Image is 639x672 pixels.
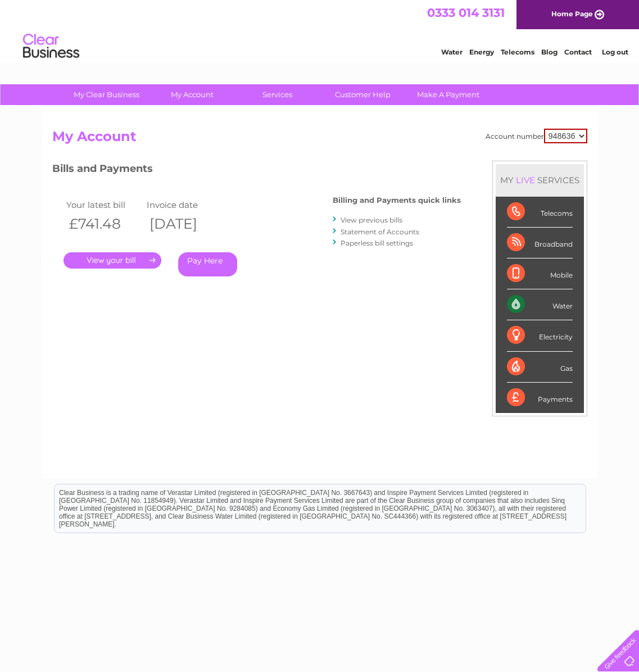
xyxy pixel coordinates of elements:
a: Pay Here [178,252,237,276]
a: Paperless bill settings [341,239,413,247]
div: Account number [486,129,587,143]
a: Blog [541,48,558,56]
div: MY SERVICES [496,164,584,196]
a: . [64,252,161,269]
td: Your latest bill [64,197,144,212]
a: Services [231,84,324,105]
a: Customer Help [316,84,409,105]
a: 0333 014 3131 [427,6,505,20]
a: My Account [146,84,238,105]
div: Payments [507,383,573,413]
a: Contact [564,48,592,56]
div: LIVE [514,175,537,185]
th: £741.48 [64,212,144,235]
div: Water [507,289,573,320]
td: Invoice date [144,197,225,212]
div: Clear Business is a trading name of Verastar Limited (registered in [GEOGRAPHIC_DATA] No. 3667643... [55,6,586,55]
div: Electricity [507,320,573,351]
a: Telecoms [501,48,534,56]
th: [DATE] [144,212,225,235]
a: Statement of Accounts [341,228,419,236]
a: View previous bills [341,216,402,224]
div: Broadband [507,228,573,258]
h4: Billing and Payments quick links [333,196,461,205]
h3: Bills and Payments [52,161,461,180]
div: Telecoms [507,197,573,228]
h2: My Account [52,129,587,150]
a: Water [441,48,463,56]
a: My Clear Business [60,84,153,105]
a: Make A Payment [402,84,495,105]
div: Gas [507,352,573,383]
img: logo.png [22,29,80,63]
div: Mobile [507,258,573,289]
a: Log out [602,48,628,56]
a: Energy [469,48,494,56]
